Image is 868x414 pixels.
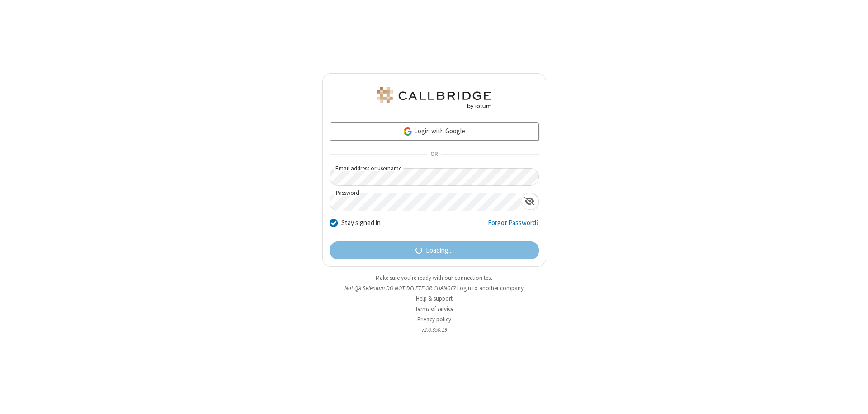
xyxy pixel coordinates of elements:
a: Help & support [416,295,453,302]
li: v2.6.350.19 [322,325,546,334]
a: Forgot Password? [488,218,539,235]
button: Login to another company [457,284,524,292]
input: Email address or username [330,168,539,186]
a: Privacy policy [417,315,451,323]
a: Make sure you're ready with our connection test [376,274,492,282]
label: Stay signed in [341,218,381,228]
input: Password [330,193,521,211]
a: Login with Google [330,122,539,141]
a: Terms of service [415,305,453,313]
button: Loading... [330,241,539,259]
span: OR [427,148,441,161]
span: Loading... [426,245,453,256]
li: Not QA Selenium DO NOT DELETE OR CHANGE? [322,284,546,292]
img: google-icon.png [403,127,413,136]
img: QA Selenium DO NOT DELETE OR CHANGE [375,87,493,109]
iframe: Chat [845,390,861,408]
div: Show password [521,193,538,210]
